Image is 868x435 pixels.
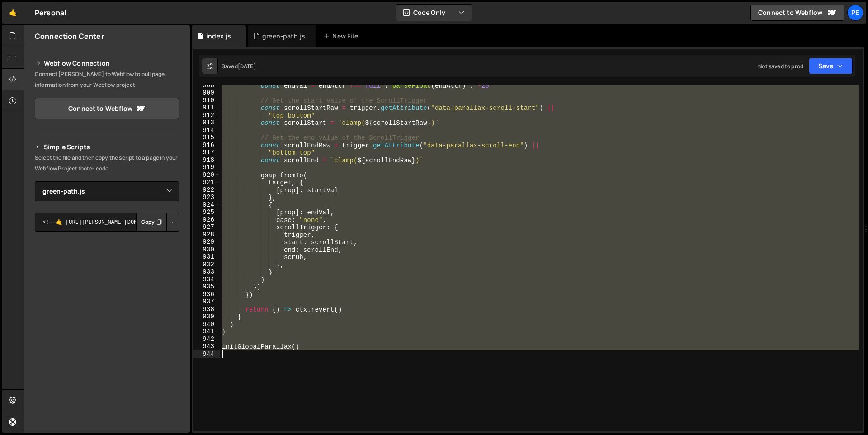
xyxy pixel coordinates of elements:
h2: Connection Center [35,31,104,41]
div: 943 [193,343,220,350]
div: 936 [193,291,220,298]
div: 933 [193,268,220,276]
div: 917 [193,149,220,156]
div: 942 [193,336,220,343]
div: 915 [193,134,220,142]
div: 930 [193,246,220,254]
div: 938 [193,306,220,313]
div: 926 [193,216,220,224]
a: Pe [847,5,863,21]
p: Connect [PERSON_NAME] to Webflow to pull page information from your Webflow project [35,69,179,90]
div: 937 [193,298,220,306]
div: 932 [193,261,220,269]
div: 925 [193,208,220,216]
div: 928 [193,231,220,239]
div: Saved [222,62,256,70]
div: 944 [193,350,220,358]
h2: Webflow Connection [35,58,179,69]
a: Connect to Webflow [750,5,844,21]
iframe: YouTube video player [35,246,180,328]
button: Copy [136,213,167,232]
div: 909 [193,89,220,97]
a: Connect to Webflow [35,98,179,119]
div: 941 [193,328,220,336]
div: 920 [193,171,220,179]
div: 916 [193,142,220,149]
button: Save [809,58,853,74]
h2: Simple Scripts [35,142,179,152]
div: 919 [193,164,220,171]
iframe: YouTube video player [35,334,180,415]
div: index.js [206,32,231,41]
div: 914 [193,127,220,134]
div: 924 [193,201,220,209]
div: [DATE] [238,62,256,70]
div: 939 [193,313,220,321]
div: Personal [35,7,66,18]
div: 908 [193,82,220,90]
div: Button group with nested dropdown [136,213,179,232]
textarea: <!--🤙 [URL][PERSON_NAME][DOMAIN_NAME]> <script>document.addEventListener("DOMContentLoaded", func... [35,213,179,232]
div: New File [323,32,361,41]
button: Code Only [396,5,472,21]
div: 911 [193,104,220,112]
div: 927 [193,223,220,231]
div: 910 [193,97,220,104]
div: 921 [193,179,220,186]
div: 922 [193,186,220,194]
div: 923 [193,194,220,201]
div: 940 [193,321,220,328]
a: 🤙 [2,2,24,24]
div: 931 [193,253,220,261]
div: 929 [193,238,220,246]
div: 913 [193,119,220,127]
div: green-path.js [262,32,305,41]
div: 934 [193,276,220,284]
div: 912 [193,112,220,119]
div: Not saved to prod [758,62,803,70]
p: Select the file and then copy the script to a page in your Webflow Project footer code. [35,152,179,174]
div: 918 [193,156,220,164]
div: 935 [193,283,220,291]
